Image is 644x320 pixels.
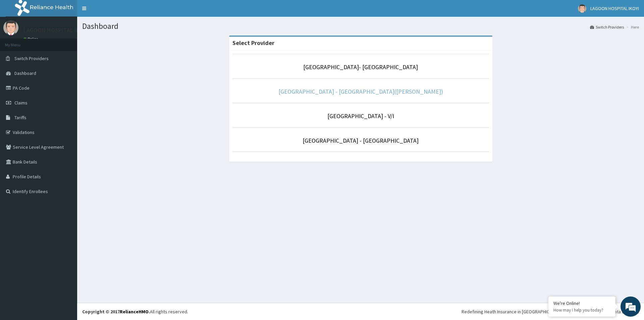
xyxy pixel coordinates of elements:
h1: Dashboard [82,22,639,31]
img: User Image [3,20,18,35]
strong: Select Provider [232,39,274,47]
strong: Copyright © 2017 . [82,309,150,315]
span: Tariffs [14,115,26,121]
span: Switch Providers [14,55,49,61]
footer: All rights reserved. [77,303,644,320]
p: How may I help you today? [553,307,610,313]
span: Dashboard [14,70,36,76]
div: We're Online! [553,300,610,306]
span: LAGOON HOSPITAL IKOYI [590,5,639,11]
a: [GEOGRAPHIC_DATA]- [GEOGRAPHIC_DATA] [303,63,418,71]
span: Claims [14,100,28,106]
a: RelianceHMO [120,309,149,315]
img: User Image [578,4,586,13]
a: [GEOGRAPHIC_DATA] - [GEOGRAPHIC_DATA]([PERSON_NAME]) [278,88,443,95]
a: [GEOGRAPHIC_DATA] - V/I [327,112,394,120]
li: Here [625,24,639,30]
a: Switch Providers [590,24,624,30]
div: Redefining Heath Insurance in [GEOGRAPHIC_DATA] using Telemedicine and Data Science! [462,308,639,315]
a: Online [23,37,40,41]
a: [GEOGRAPHIC_DATA] - [GEOGRAPHIC_DATA] [303,137,419,144]
p: LAGOON HOSPITAL IKOYI [23,27,88,33]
